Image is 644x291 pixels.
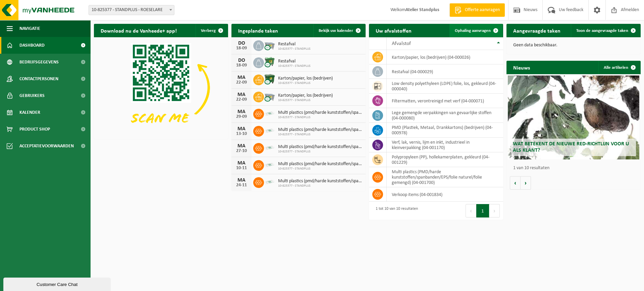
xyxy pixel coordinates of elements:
[278,179,362,184] span: Multi plastics (pmd/harde kunststoffen/spanbanden/eps/folie naturel/folie gemeng...
[19,138,74,154] span: Acceptatievoorwaarden
[264,56,275,68] img: WB-0770-CU
[235,46,248,51] div: 18-09
[235,149,248,153] div: 27-10
[235,80,248,85] div: 22-09
[278,150,362,154] span: 10-825377 - STANDPLUS
[278,59,311,64] span: Restafval
[235,58,248,63] div: DO
[372,203,418,218] div: 1 tot 10 van 10 resultaten
[513,43,634,48] p: Geen data beschikbaar.
[278,167,362,171] span: 10-825377 - STANDPLUS
[235,63,248,68] div: 18-09
[278,161,362,167] span: Multi plastics (pmd/harde kunststoffen/spanbanden/eps/folie naturel/folie gemeng...
[489,204,500,217] button: Next
[278,115,362,119] span: 10-825377 - STANDPLUS
[387,152,503,167] td: polypropyleen (PP), hollekamerplaten, gekleurd (04-001229)
[264,74,275,85] img: WB-1100-CU
[510,176,521,190] button: Vorige
[476,204,489,217] button: 1
[598,61,640,74] a: Alle artikelen
[278,133,362,137] span: 10-825377 - STANDPLUS
[264,108,275,119] img: LP-SK-00500-LPE-16
[513,166,637,171] p: 1 van 10 resultaten
[506,61,537,74] h2: Nieuws
[278,93,333,98] span: Karton/papier, los (bedrijven)
[94,37,228,138] img: Download de VHEPlus App
[235,166,248,171] div: 10-11
[89,5,174,15] span: 10-825377 - STANDPLUS - ROESELARE
[278,42,311,47] span: Restafval
[278,64,311,68] span: 10-825377 - STANDPLUS
[387,187,503,202] td: verkoop items (04-001834)
[449,3,505,17] a: Offerte aanvragen
[94,24,183,37] h2: Download nu de Vanheede+ app!
[19,70,58,87] span: Contactpersonen
[19,54,59,70] span: Bedrijfsgegevens
[313,24,365,37] a: Bekijk uw kalender
[508,76,639,159] a: Wat betekent de nieuwe RED-richtlijn voor u als klant?
[19,104,40,121] span: Kalender
[571,24,640,37] a: Toon de aangevraagde taken
[278,81,333,85] span: 10-825377 - STANDPLUS
[387,64,503,79] td: restafval (04-000029)
[264,159,275,171] img: LP-SK-00500-LPE-16
[369,24,418,37] h2: Uw afvalstoffen
[264,91,275,102] img: WB-2500-CU
[455,29,491,33] span: Ophaling aanvragen
[19,37,45,54] span: Dashboard
[235,160,248,166] div: MA
[506,24,567,37] h2: Aangevraagde taken
[196,24,227,37] button: Verberg
[449,24,502,37] a: Ophaling aanvragen
[231,24,285,37] h2: Ingeplande taken
[513,141,629,153] span: Wat betekent de nieuwe RED-richtlijn voor u als klant?
[235,97,248,102] div: 22-09
[235,92,248,97] div: MA
[278,127,362,133] span: Multi plastics (pmd/harde kunststoffen/spanbanden/eps/folie naturel/folie gemeng...
[319,29,353,33] span: Bekijk uw kalender
[387,94,503,108] td: filtermatten, verontreinigd met verf (04-000071)
[235,143,248,149] div: MA
[278,144,362,150] span: Multi plastics (pmd/harde kunststoffen/spanbanden/eps/folie naturel/folie gemeng...
[466,204,476,217] button: Previous
[406,7,439,12] strong: Atelier Standplus
[387,138,503,152] td: verf, lak, vernis, lijm en inkt, industrieel in kleinverpakking (04-001170)
[264,142,275,153] img: LP-SK-00500-LPE-16
[201,29,216,33] span: Verberg
[235,114,248,119] div: 29-09
[19,87,45,104] span: Gebruikers
[19,20,40,37] span: Navigatie
[235,178,248,183] div: MA
[392,41,411,46] span: Afvalstof
[264,176,275,188] img: LP-SK-00500-LPE-16
[278,98,333,102] span: 10-825377 - STANDPLUS
[235,41,248,46] div: DO
[387,108,503,123] td: lege gemengde verpakkingen van gevaarlijke stoffen (04-000080)
[235,183,248,188] div: 24-11
[521,176,531,190] button: Volgende
[235,75,248,80] div: MA
[387,123,503,138] td: PMD (Plastiek, Metaal, Drankkartons) (bedrijven) (04-000978)
[463,7,501,13] span: Offerte aanvragen
[278,76,333,81] span: Karton/papier, los (bedrijven)
[235,126,248,132] div: MA
[387,50,503,64] td: karton/papier, los (bedrijven) (04-000026)
[387,167,503,187] td: multi plastics (PMD/harde kunststoffen/spanbanden/EPS/folie naturel/folie gemengd) (04-001700)
[264,125,275,136] img: LP-SK-00500-LPE-16
[264,39,275,51] img: WB-2500-CU
[3,276,112,291] iframe: chat widget
[235,109,248,114] div: MA
[19,121,50,138] span: Product Shop
[89,5,174,15] span: 10-825377 - STANDPLUS - ROESELARE
[278,47,311,51] span: 10-825377 - STANDPLUS
[576,29,628,33] span: Toon de aangevraagde taken
[278,184,362,188] span: 10-825377 - STANDPLUS
[235,132,248,136] div: 13-10
[387,79,503,94] td: low density polyethyleen (LDPE) folie, los, gekleurd (04-000040)
[278,110,362,115] span: Multi plastics (pmd/harde kunststoffen/spanbanden/eps/folie naturel/folie gemeng...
